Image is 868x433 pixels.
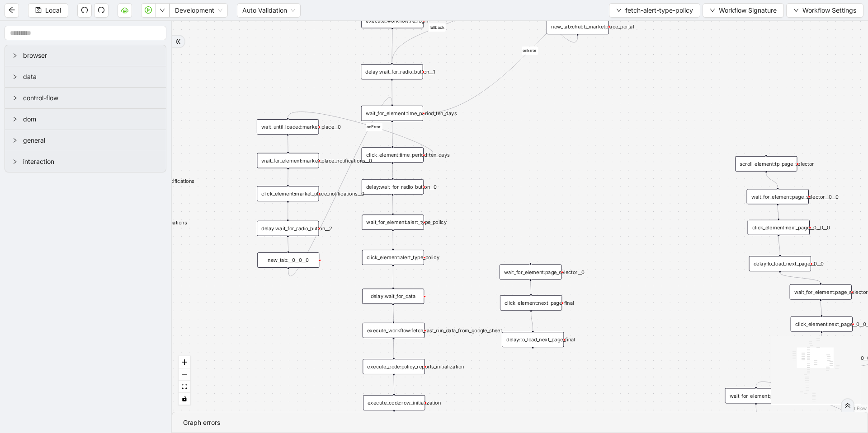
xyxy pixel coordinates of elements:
[8,6,15,14] span: arrow-left
[363,323,425,338] div: execute_workflow:fetch_last_run_data_from_google_sheet
[361,64,423,79] div: delay:wait_for_radio_button__1
[118,3,132,18] button: cloud-server
[288,112,433,155] g: Edge from click_element:time_period_ten_days to wait_until_loaded:market_place__0
[725,388,787,404] div: wait_for_element:page_selector__0__0__2
[121,6,128,14] span: cloud-server
[257,119,319,135] div: wait_until_loaded:market_place__0
[362,250,424,265] div: click_element:alert_type_policy
[844,402,851,409] span: double-right
[843,405,867,411] a: React Flow attribution
[362,289,424,304] div: delay:wait_for_data
[778,206,778,218] g: Edge from wait_for_element:page_selector__0__0 to click_element:next_page__0__0__0
[257,186,319,201] div: click_element:market_place_notifications__0
[802,5,856,15] span: Workflow Settings
[748,220,810,235] div: click_element:next_page__0__0__0
[94,3,108,18] button: redo
[500,295,562,311] div: click_element:next_page_final
[749,256,811,271] div: delay:to_load_next_page__0__0
[5,3,19,18] button: arrow-left
[710,8,715,13] span: down
[12,53,18,58] span: right
[361,106,423,121] div: wait_for_element:time_period_ten_days
[175,4,222,17] span: Development
[155,3,170,18] button: down
[179,393,190,405] button: toggle interactivity
[257,221,319,236] div: delay:wait_for_radio_button__2
[28,3,68,18] button: saveLocal
[500,264,561,279] div: wait_for_element:page_selector__0
[23,93,159,103] span: control-flow
[257,153,319,168] div: wait_for_element:market_place_notifications__0
[363,359,425,374] div: execute_code:policy_reports_initialization
[5,45,166,66] div: browser
[12,116,18,122] span: right
[12,95,18,101] span: right
[790,284,852,300] div: wait_for_element:page_selector__0__0__0
[98,6,105,14] span: redo
[242,4,295,17] span: Auto Validation
[35,7,42,13] span: save
[362,214,424,230] div: wait_for_element:alert_type_policy
[179,356,190,368] button: zoom in
[747,189,809,204] div: wait_for_element:page_selector__0__0
[766,173,778,187] g: Edge from scroll_element:tp_page_selector to wait_for_element:page_selector__0__0
[703,3,784,18] button: downWorkflow Signature
[719,5,777,15] span: Workflow Signature
[531,312,533,330] g: Edge from click_element:next_page_final to delay:to_load_next_page_final
[23,114,159,124] span: dom
[288,98,392,276] g: Edge from new_tab:__0__0__0 to wait_for_element:time_period_ten_days
[81,6,88,14] span: undo
[12,159,18,164] span: right
[735,156,797,172] div: scroll_element:tp_page_selector
[45,5,61,15] span: Local
[77,3,92,18] button: undo
[23,72,159,82] span: data
[363,395,425,410] div: execute_code:row_initialization
[502,332,564,347] div: delay:to_load_next_page_finalplus-circle
[5,109,166,130] div: dom
[393,306,394,321] g: Edge from delay:wait_for_data to execute_workflow:fetch_last_run_data_from_google_sheet
[362,147,424,163] div: click_element:time_period_ten_days
[23,135,159,145] span: general
[5,66,166,87] div: data
[5,88,166,108] div: control-flow
[547,19,609,34] div: new_tab:chubb_marketplace_portal
[778,237,780,254] g: Edge from click_element:next_page__0__0__0 to delay:to_load_next_page__0__0
[609,3,700,18] button: downfetch-alert-type-policy
[145,6,152,14] span: play-circle
[257,252,319,268] div: new_tab:__0__0__0
[616,8,622,13] span: down
[780,273,821,283] g: Edge from delay:to_load_next_page__0__0 to wait_for_element:page_selector__0__0__0
[183,418,857,428] div: Graph errors
[160,8,165,13] span: down
[625,5,693,15] span: fetch-alert-type-policy
[5,130,166,151] div: general
[179,368,190,381] button: zoom out
[12,138,18,143] span: right
[791,317,853,332] div: click_element:next_page__0__0__0__0
[502,332,564,347] div: delay:to_load_next_page_final
[175,38,181,45] span: double-right
[362,179,424,195] div: delay:wait_for_radio_button__0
